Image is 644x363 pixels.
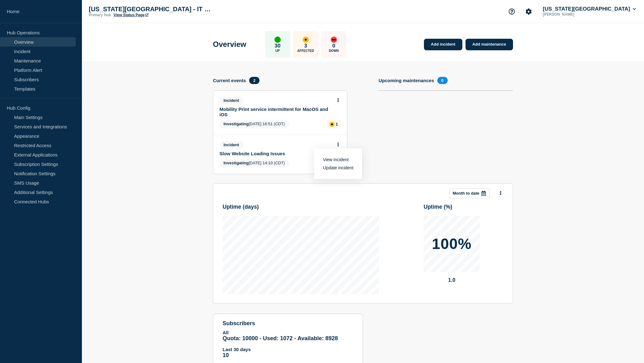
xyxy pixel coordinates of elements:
[219,151,332,156] a: Slow Website Loading Issues
[453,191,479,196] p: Month to date
[219,141,243,148] span: Incident
[541,12,606,17] p: [PERSON_NAME]
[219,107,332,117] a: Mobility Print service intermittent for MacOS and iOS
[223,204,259,210] h3: Uptime ( days )
[223,352,353,359] p: 10
[297,49,314,52] p: Affected
[219,159,289,167] span: [DATE] 14:10 (CDT)
[329,49,339,52] p: Down
[379,78,434,83] h4: Upcoming maintenances
[331,37,337,43] div: down
[437,77,448,84] span: 0
[89,6,214,13] p: [US_STATE][GEOGRAPHIC_DATA] - IT Status Page
[432,236,472,251] p: 100%
[336,122,338,127] p: 1
[449,188,490,198] button: Month to date
[304,43,307,49] p: 3
[323,157,349,162] a: View incident
[424,204,452,210] h3: Uptime ( % )
[522,5,535,18] button: Account settings
[113,13,148,17] a: View Status Page
[274,37,281,43] div: up
[224,122,249,126] span: Investigating
[274,43,280,49] p: 30
[213,78,246,83] h4: Current events
[219,97,243,104] span: Incident
[223,335,338,341] span: Quota: 10000 - Used: 1072 - Available: 8928
[219,120,289,128] span: [DATE] 16:51 (CDT)
[223,347,353,352] p: Last 30 days
[223,330,353,335] p: All
[424,39,462,50] a: Add incident
[541,6,637,12] button: [US_STATE][GEOGRAPHIC_DATA]
[332,43,335,49] p: 0
[330,122,335,127] div: affected
[89,13,111,17] p: Primary Hub
[424,277,480,283] p: 1.0
[275,49,280,52] p: Up
[249,77,259,84] span: 2
[213,40,246,49] h1: Overview
[465,39,513,50] a: Add maintenance
[224,161,249,165] span: Investigating
[323,165,353,170] a: Update incident
[223,320,353,327] h4: subscribers
[505,5,518,18] button: Support
[303,37,309,43] div: affected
